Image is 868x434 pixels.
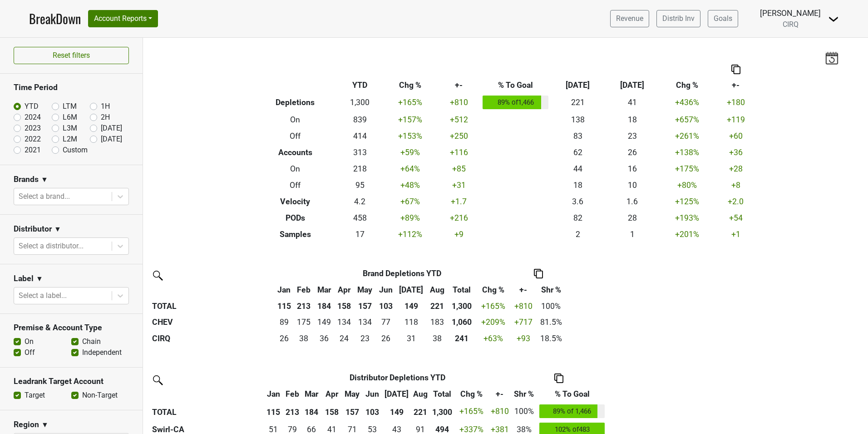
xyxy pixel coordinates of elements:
td: +85 [437,161,480,177]
div: 175 [296,316,311,328]
div: 77 [378,316,394,328]
h3: Premise & Account Type [14,323,129,333]
th: 1059.532 [448,314,476,331]
td: 182.668 [427,314,448,331]
th: +-: activate to sort column ascending [510,282,536,298]
th: Apr: activate to sort column ascending [322,386,342,403]
td: 30.75 [396,331,427,347]
th: Feb: activate to sort column ascending [294,282,313,298]
img: Dropdown Menu [828,14,839,25]
th: PODs [254,210,337,226]
label: LTM [63,101,77,112]
td: +67 % [383,193,437,210]
td: +9 [437,226,480,242]
th: CHEV [150,314,274,331]
td: +112 % [383,226,437,242]
td: 18 [605,111,660,128]
th: Mar: activate to sort column ascending [314,282,334,298]
td: 1,300 [337,93,383,111]
span: +165% [459,407,483,416]
td: 38 [427,331,448,347]
td: 10 [605,177,660,193]
div: 38 [296,333,311,344]
div: 134 [336,316,352,328]
td: 4.2 [337,193,383,210]
label: 2021 [25,145,41,156]
td: 18.5% [536,331,566,347]
td: +193 % [660,210,714,226]
td: +60 [714,128,757,144]
th: 184 [301,403,322,421]
span: +810 [491,407,509,416]
td: 1.6 [605,193,660,210]
th: Accounts [254,144,337,161]
label: L2M [63,134,77,145]
th: Jul: activate to sort column ascending [396,282,427,298]
th: Chg % [383,77,437,93]
img: filter [150,267,164,282]
label: On [25,336,34,347]
div: 89 [276,316,292,328]
th: CIRQ [150,331,274,347]
td: +512 [437,111,480,128]
a: BreakDown [29,9,81,28]
td: 41 [605,93,660,111]
span: ▼ [41,174,48,185]
label: Target [25,390,45,401]
td: +810 [437,93,480,111]
th: On [254,161,337,177]
td: 458 [337,210,383,226]
td: +180 [714,93,757,111]
th: Off [254,128,337,144]
th: May: activate to sort column ascending [354,282,376,298]
th: 221 [411,403,430,421]
td: 18 [551,177,605,193]
th: 158 [322,403,342,421]
td: +153 % [383,128,437,144]
th: Shr %: activate to sort column ascending [511,386,538,403]
a: Goals [708,10,738,27]
td: +261 % [660,128,714,144]
td: 134.262 [354,314,376,331]
th: Aug: activate to sort column ascending [427,282,448,298]
th: 221 [427,298,448,314]
div: 26 [276,333,292,344]
th: 157 [342,403,362,421]
label: L6M [63,112,77,123]
th: 149 [383,403,411,421]
td: 133.843 [334,314,354,331]
th: 115 [263,403,284,421]
div: 183 [429,316,445,328]
div: 1,060 [450,316,474,328]
a: Revenue [610,10,649,27]
td: +157 % [383,111,437,128]
div: +93 [513,333,534,344]
td: +89 % [383,210,437,226]
div: 24 [336,333,352,344]
th: 213 [284,403,302,421]
th: 158 [334,298,354,314]
td: 26 [376,331,395,347]
th: Distributor Depletions YTD [284,370,511,386]
td: +54 [714,210,757,226]
label: L3M [63,123,77,134]
span: +165% [481,302,505,311]
th: Shr %: activate to sort column ascending [536,282,566,298]
label: Independent [82,347,122,358]
img: filter [150,372,164,387]
label: Chain [82,336,101,347]
td: 35.506 [314,331,334,347]
div: 149 [316,316,332,328]
th: % To Goal: activate to sort column ascending [537,386,607,403]
td: +657 % [660,111,714,128]
th: Brand Depletions YTD [294,265,510,282]
div: 23 [356,333,374,344]
td: 25.501 [274,331,294,347]
td: +36 [714,144,757,161]
th: TOTAL [150,403,263,421]
th: Jul: activate to sort column ascending [383,386,411,403]
label: [DATE] [101,123,122,134]
div: 118 [398,316,424,328]
td: 138 [551,111,605,128]
td: +125 % [660,193,714,210]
